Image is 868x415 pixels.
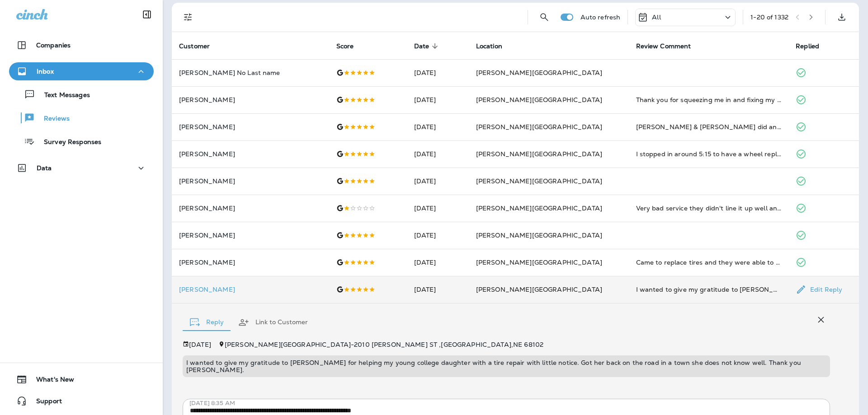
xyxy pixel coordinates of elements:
[652,14,660,21] p: All
[179,150,322,158] p: [PERSON_NAME]
[179,123,322,131] p: [PERSON_NAME]
[336,42,354,50] span: Score
[134,5,160,23] button: Collapse Sidebar
[179,42,222,50] span: Customer
[407,113,469,140] td: [DATE]
[9,159,154,177] button: Data
[476,96,602,104] span: [PERSON_NAME][GEOGRAPHIC_DATA]
[535,8,553,26] button: Search Reviews
[407,195,469,222] td: [DATE]
[35,91,90,100] p: Text Messages
[9,62,154,80] button: Inbox
[750,14,788,21] div: 1 - 20 of 1332
[636,95,782,104] div: Thank you for squeezing me in and fixing my tire. Awesome service and great customer service!!
[179,259,322,266] p: [PERSON_NAME]
[414,42,429,50] span: Date
[179,69,322,76] p: [PERSON_NAME] No Last name
[407,222,469,249] td: [DATE]
[636,149,782,159] div: I stopped in around 5:15 to have a wheel replaced. They were fast and SO friendly. The gentleman ...
[476,42,514,50] span: Location
[35,115,70,123] p: Reviews
[225,340,543,349] span: [PERSON_NAME][GEOGRAPHIC_DATA] - 2010 [PERSON_NAME] ST , [GEOGRAPHIC_DATA] , NE 68102
[636,258,782,267] div: Came to replace tires and they were able to repair instead! Great catch by the technician. I came...
[183,306,231,339] button: Reply
[9,370,154,388] button: What's New
[36,42,71,49] p: Companies
[807,286,842,293] p: Edit Reply
[580,14,621,21] p: Auto refresh
[179,232,322,239] p: [PERSON_NAME]
[37,68,54,75] p: Inbox
[636,204,782,213] div: Very bad service they didn't line it up well and they charged me for a bad job and now they don't...
[9,85,154,104] button: Text Messages
[414,42,441,50] span: Date
[37,164,52,172] p: Data
[476,177,602,185] span: [PERSON_NAME][GEOGRAPHIC_DATA]
[179,205,322,212] p: [PERSON_NAME]
[407,59,469,86] td: [DATE]
[9,108,154,127] button: Reviews
[179,96,322,103] p: [PERSON_NAME]
[9,392,154,410] button: Support
[476,150,602,158] span: [PERSON_NAME][GEOGRAPHIC_DATA]
[27,376,74,387] span: What's New
[476,42,502,50] span: Location
[179,286,322,293] p: [PERSON_NAME]
[35,138,101,147] p: Survey Responses
[476,69,602,77] span: [PERSON_NAME][GEOGRAPHIC_DATA]
[407,140,469,168] td: [DATE]
[336,42,366,50] span: Score
[476,258,602,266] span: [PERSON_NAME][GEOGRAPHIC_DATA]
[9,36,154,54] button: Companies
[189,341,211,348] p: [DATE]
[179,177,322,185] p: [PERSON_NAME]
[179,42,210,50] span: Customer
[27,397,62,408] span: Support
[186,359,826,373] p: I wanted to give my gratitude to [PERSON_NAME] for helping my young college daughter with a tire ...
[407,168,469,195] td: [DATE]
[9,132,154,151] button: Survey Responses
[179,8,197,26] button: Filters
[636,42,691,50] span: Review Comment
[636,122,782,131] div: Kenneth & Garrett did an exceptional job fitting my car in during our out of town visit. AC conde...
[476,204,602,212] span: [PERSON_NAME][GEOGRAPHIC_DATA]
[179,286,322,293] div: Click to view Customer Drawer
[407,86,469,113] td: [DATE]
[476,123,602,131] span: [PERSON_NAME][GEOGRAPHIC_DATA]
[833,8,851,26] button: Export as CSV
[796,42,819,50] span: Replied
[476,231,602,239] span: [PERSON_NAME][GEOGRAPHIC_DATA]
[407,276,469,303] td: [DATE]
[636,285,782,294] div: I wanted to give my gratitude to Jensen for helping my young college daughter with a tire repair ...
[407,249,469,276] td: [DATE]
[636,42,703,50] span: Review Comment
[189,400,837,407] p: [DATE] 8:35 AM
[796,42,831,50] span: Replied
[231,306,315,339] button: Link to Customer
[476,285,602,294] span: [PERSON_NAME][GEOGRAPHIC_DATA]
